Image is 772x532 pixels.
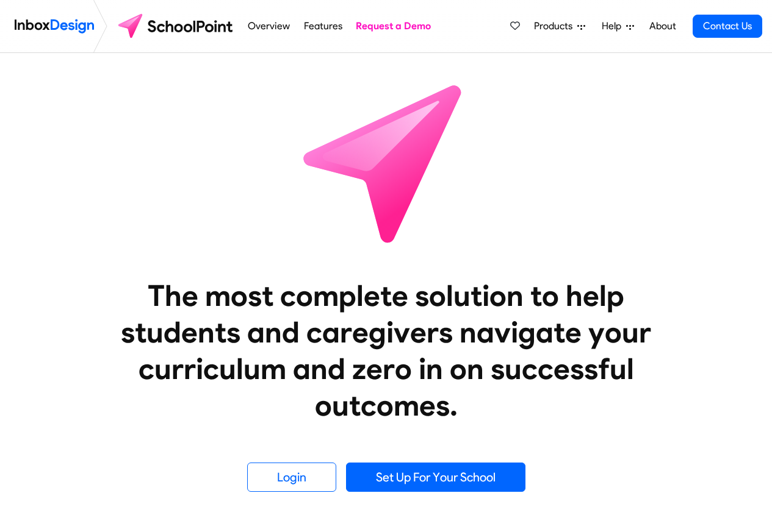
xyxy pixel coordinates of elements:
[300,14,345,38] a: Features
[529,14,590,38] a: Products
[353,14,435,38] a: Request a Demo
[602,19,626,34] span: Help
[276,53,496,272] img: icon_schoolpoint.svg
[346,463,525,492] a: Set Up For Your School
[534,19,577,34] span: Products
[96,277,676,424] heading: The most complete solution to help students and caregivers navigate your curriculum and zero in o...
[597,14,639,38] a: Help
[112,12,241,41] img: schoolpoint logo
[693,15,762,38] a: Contact Us
[646,14,679,38] a: About
[245,14,294,38] a: Overview
[247,463,336,492] a: Login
